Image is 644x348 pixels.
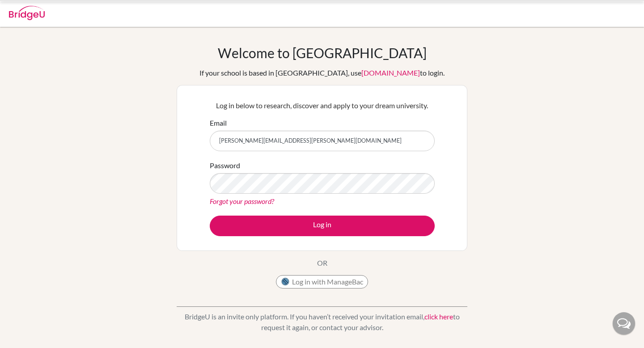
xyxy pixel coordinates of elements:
[218,45,427,61] h1: Welcome to [GEOGRAPHIC_DATA]
[210,197,274,205] a: Forgot your password?
[9,6,45,20] img: Bridge-U
[210,100,435,111] p: Log in below to research, discover and apply to your dream university.
[210,160,240,171] label: Password
[210,118,227,128] label: Email
[424,312,453,321] a: click here
[177,311,467,333] p: BridgeU is an invite only platform. If you haven’t received your invitation email, to request it ...
[317,258,327,268] p: OR
[276,275,368,289] button: Log in with ManageBac
[361,68,420,77] a: [DOMAIN_NAME]
[210,216,435,236] button: Log in
[199,68,445,78] div: If your school is based in [GEOGRAPHIC_DATA], use to login.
